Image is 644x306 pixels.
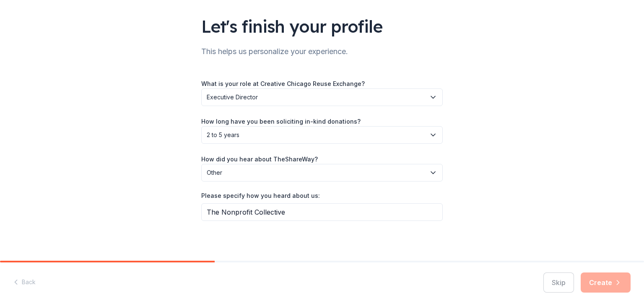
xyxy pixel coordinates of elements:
button: 2 to 5 years [201,126,443,144]
label: How did you hear about TheShareWay? [201,155,318,163]
span: Executive Director [207,92,426,102]
span: 2 to 5 years [207,130,426,140]
div: This helps us personalize your experience. [201,45,443,58]
div: Let's finish your profile [201,15,443,38]
label: How long have you been soliciting in-kind donations? [201,117,361,126]
button: Other [201,164,443,182]
label: What is your role at Creative Chicago Reuse Exchange? [201,80,365,88]
span: Other [207,168,426,178]
button: Executive Director [201,88,443,106]
label: Please specify how you heard about us: [201,192,320,200]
